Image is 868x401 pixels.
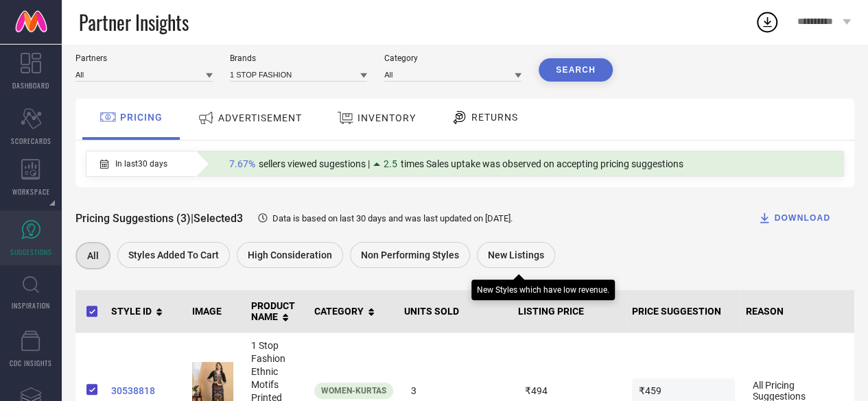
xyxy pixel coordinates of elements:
[477,285,609,295] div: New Styles which have low revenue.
[357,112,416,123] span: INVENTORY
[10,358,52,368] span: CDC INSIGHTS
[10,247,52,257] span: SUGGESTIONS
[187,290,246,333] th: IMAGE
[401,158,683,169] span: times Sales uptake was observed on accepting pricing suggestions
[758,211,830,225] div: DOWNLOAD
[488,250,544,260] span: New Listings
[12,300,50,311] span: INSPIRATION
[87,250,99,261] span: All
[120,112,163,123] span: PRICING
[384,53,521,63] div: Category
[218,112,302,123] span: ADVERTISEMENT
[193,212,243,225] span: Selected 3
[229,158,255,169] span: 7.67%
[128,250,219,260] span: Styles Added To Cart
[399,290,513,333] th: UNITS SOLD
[513,290,626,333] th: LISTING PRICE
[115,159,167,169] span: In last 30 days
[361,250,459,260] span: Non Performing Styles
[259,158,370,169] span: sellers viewed sugestions |
[248,250,332,260] span: High Consideration
[321,386,386,396] span: Women-Kurtas
[111,385,181,396] a: 30538818
[755,10,779,34] div: Open download list
[230,53,367,63] div: Brands
[272,213,513,223] span: Data is based on last 30 days and was last updated on [DATE] .
[222,155,690,173] div: Percentage of sellers who have viewed suggestions for the current Insight Type
[740,204,847,232] button: DOWNLOAD
[626,290,740,333] th: PRICE SUGGESTION
[384,158,397,169] span: 2.5
[191,212,193,225] span: |
[309,290,399,333] th: CATEGORY
[11,136,51,146] span: SCORECARDS
[75,212,191,225] span: Pricing Suggestions (3)
[12,186,50,197] span: WORKSPACE
[539,58,613,82] button: Search
[471,112,518,123] span: RETURNS
[12,80,49,90] span: DASHBOARD
[740,290,854,333] th: REASON
[75,53,213,63] div: Partners
[246,290,309,333] th: PRODUCT NAME
[106,290,187,333] th: STYLE ID
[79,8,189,36] span: Partner Insights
